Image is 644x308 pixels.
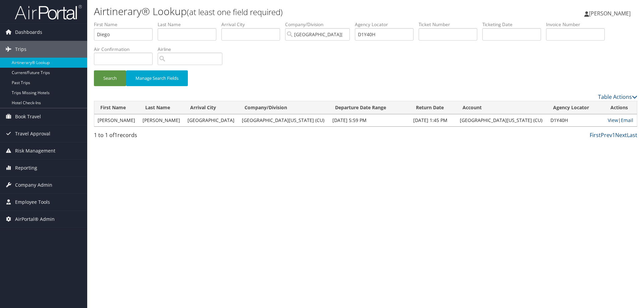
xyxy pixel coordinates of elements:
[184,101,238,114] th: Arrival City: activate to sort column ascending
[139,114,184,126] td: [PERSON_NAME]
[94,46,158,53] label: Air Confirmation
[94,70,126,86] button: Search
[94,131,222,142] div: 1 to 1 of records
[15,177,52,193] span: Company Admin
[15,108,41,125] span: Book Travel
[15,160,37,176] span: Reporting
[15,211,55,228] span: AirPortal® Admin
[94,101,139,114] th: First Name: activate to sort column ascending
[457,101,547,114] th: Account: activate to sort column ascending
[126,70,188,86] button: Manage Search Fields
[221,21,285,28] label: Arrival City
[601,131,612,139] a: Prev
[329,101,410,114] th: Departure Date Range: activate to sort column descending
[547,101,604,114] th: Agency Locator: activate to sort column ascending
[94,4,456,18] h1: Airtinerary® Lookup
[604,101,637,114] th: Actions
[184,114,238,126] td: [GEOGRAPHIC_DATA]
[158,21,221,28] label: Last Name
[621,117,633,123] a: Email
[598,93,637,101] a: Table Actions
[114,131,117,139] span: 1
[158,46,227,53] label: Airline
[15,41,26,58] span: Trips
[238,114,329,126] td: [GEOGRAPHIC_DATA][US_STATE] (CU)
[15,142,55,159] span: Risk Management
[329,114,410,126] td: [DATE] 5:59 PM
[139,101,184,114] th: Last Name: activate to sort column ascending
[94,21,158,28] label: First Name
[15,4,82,20] img: airportal-logo.png
[94,114,139,126] td: [PERSON_NAME]
[547,114,604,126] td: D1Y40H
[589,10,631,17] span: [PERSON_NAME]
[546,21,610,28] label: Invoice Number
[590,131,601,139] a: First
[615,131,627,139] a: Next
[612,131,615,139] a: 1
[627,131,637,139] a: Last
[419,21,482,28] label: Ticket Number
[608,117,618,123] a: View
[15,24,42,41] span: Dashboards
[410,114,457,126] td: [DATE] 1:45 PM
[187,6,283,17] small: (at least one field required)
[584,3,637,23] a: [PERSON_NAME]
[15,194,50,210] span: Employee Tools
[15,125,50,142] span: Travel Approval
[604,114,637,126] td: |
[410,101,457,114] th: Return Date: activate to sort column ascending
[457,114,547,126] td: [GEOGRAPHIC_DATA][US_STATE] (CU)
[482,21,546,28] label: Ticketing Date
[355,21,419,28] label: Agency Locator
[285,21,355,28] label: Company/Division
[238,101,329,114] th: Company/Division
